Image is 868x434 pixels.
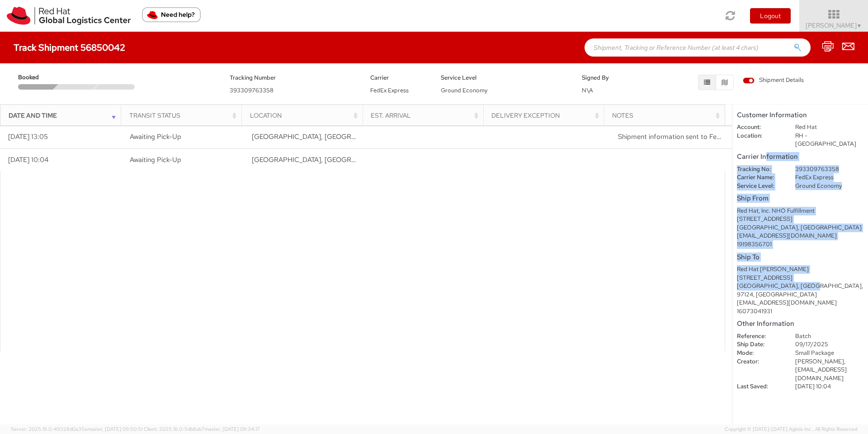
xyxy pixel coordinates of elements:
span: Awaiting Pick-Up [130,132,181,141]
dt: Location: [730,132,788,140]
img: rh-logistics-00dfa346123c4ec078e1.svg [7,7,131,25]
span: Shipment Details [743,76,804,85]
div: Red Hat [PERSON_NAME] [737,265,863,274]
h4: Track Shipment 56850042 [14,43,125,52]
h5: Tracking Number [230,75,357,81]
h5: Signed By [582,75,639,81]
span: Server: 2025.19.0-49328d0a35e [11,426,142,432]
span: Booked [18,73,57,82]
span: Client: 2025.18.0-5db8ab7 [144,426,260,432]
div: [STREET_ADDRESS] [737,274,863,282]
div: [GEOGRAPHIC_DATA], [GEOGRAPHIC_DATA] [737,224,863,232]
h5: Ship From [737,195,863,202]
input: Shipment, Tracking or Reference Number (at least 4 chars) [585,38,811,57]
div: Delivery Exception [491,111,601,120]
div: Transit Status [129,111,239,120]
button: Logout [750,8,791,24]
span: [PERSON_NAME] [806,21,862,29]
div: Date and Time [9,111,118,120]
dt: Last Saved: [730,382,788,391]
div: [GEOGRAPHIC_DATA], [GEOGRAPHIC_DATA], 97124, [GEOGRAPHIC_DATA] [737,282,863,299]
div: Red Hat, Inc. NHO Fulfillment [737,207,863,215]
button: Need help? [142,7,201,22]
div: Est. Arrival [371,111,481,120]
dt: Service Level: [730,182,788,191]
dt: Creator: [730,358,788,366]
label: Shipment Details [743,76,804,86]
dt: Account: [730,123,788,132]
span: N\A [582,86,593,94]
span: RALEIGH, NC, US [252,155,467,164]
span: Copyright © [DATE]-[DATE] Agistix Inc., All Rights Reserved [725,426,857,433]
h5: Carrier Information [737,153,863,161]
span: Ground Economy [441,86,487,94]
dt: Carrier Name: [730,173,788,182]
dt: Mode: [730,349,788,358]
div: 16073041931 [737,307,863,316]
span: master, [DATE] 09:34:17 [205,426,260,432]
div: 19198356701 [737,240,863,249]
span: Awaiting Pick-Up [130,155,181,164]
span: master, [DATE] 09:50:51 [87,426,142,432]
h5: Ship To [737,253,863,261]
div: Location [250,111,360,120]
dt: Ship Date: [730,340,788,349]
h5: Other Information [737,320,863,328]
span: Shipment information sent to FedEx [618,132,728,141]
span: ▼ [857,22,862,29]
h5: Service Level [441,75,568,81]
dt: Reference: [730,332,788,341]
div: Notes [612,111,722,120]
div: [EMAIL_ADDRESS][DOMAIN_NAME] [737,299,863,307]
span: RALEIGH, NC, US [252,132,467,141]
h5: Customer Information [737,111,863,119]
span: 393309763358 [230,86,274,94]
div: [STREET_ADDRESS] [737,215,863,224]
h5: Carrier [370,75,427,81]
div: [EMAIL_ADDRESS][DOMAIN_NAME] [737,232,863,240]
span: FedEx Express [370,86,409,94]
span: [PERSON_NAME], [795,358,845,365]
dt: Tracking No: [730,165,788,174]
